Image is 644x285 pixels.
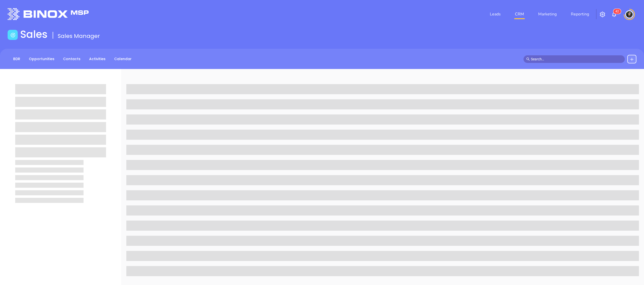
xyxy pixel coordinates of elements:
a: Opportunities [26,55,57,63]
span: 4 [615,10,617,13]
img: iconSetting [599,11,606,17]
a: Marketing [536,9,559,19]
span: search [526,57,530,61]
a: Reporting [569,9,591,19]
a: Activities [86,55,109,63]
a: CRM [513,9,526,19]
img: user [625,10,633,18]
input: Search… [531,56,622,62]
sup: 42 [613,9,621,14]
span: Sales Manager [58,32,100,40]
a: Calendar [111,55,135,63]
h1: Sales [20,28,48,40]
img: logo [8,8,89,20]
span: 2 [617,10,619,13]
a: BDR [10,55,23,63]
a: Contacts [60,55,84,63]
a: Leads [488,9,503,19]
img: iconNotification [611,11,617,17]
